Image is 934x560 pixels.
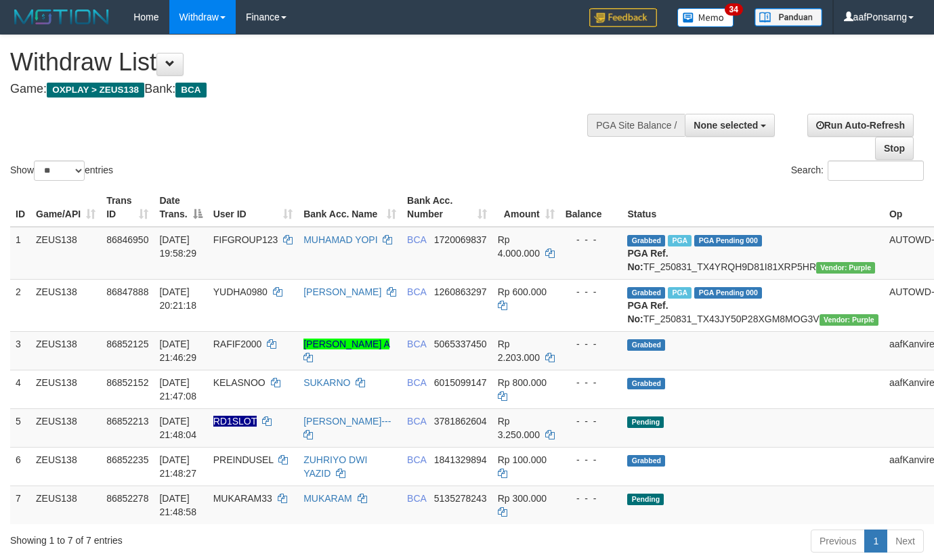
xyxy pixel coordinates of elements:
[34,160,85,181] select: Showentries
[566,453,617,467] div: - - -
[434,454,487,465] span: Copy 1841329894 to clipboard
[10,447,30,486] td: 6
[30,486,101,524] td: ZEUS138
[434,377,487,388] span: Copy 6015099147 to clipboard
[725,3,743,16] span: 34
[407,493,426,504] span: BCA
[407,339,426,349] span: BCA
[566,492,617,505] div: - - -
[498,339,540,363] span: Rp 2.203.000
[807,114,914,137] a: Run Auto-Refresh
[159,234,196,259] span: [DATE] 19:58:29
[298,188,402,227] th: Bank Acc. Name: activate to sort column ascending
[213,416,257,427] span: Nama rekening ada tanda titik/strip, harap diedit
[213,454,274,465] span: PREINDUSEL
[30,331,101,370] td: ZEUS138
[622,279,884,331] td: TF_250831_TX43JY50P28XGM8MOG3V
[303,493,352,504] a: MUKARAM
[566,376,617,389] div: - - -
[627,339,665,351] span: Grabbed
[47,83,144,98] span: OXPLAY > ZEUS138
[213,377,266,388] span: KELASNOO
[159,377,196,402] span: [DATE] 21:47:08
[755,8,822,26] img: panduan.png
[10,227,30,280] td: 1
[10,160,113,181] label: Show entries
[303,454,367,479] a: ZUHRIYO DWI YAZID
[864,530,887,553] a: 1
[407,286,426,297] span: BCA
[303,377,350,388] a: SUKARNO
[106,234,148,245] span: 86846950
[492,188,560,227] th: Amount: activate to sort column ascending
[627,416,664,428] span: Pending
[627,300,668,324] b: PGA Ref. No:
[106,454,148,465] span: 86852235
[10,528,379,547] div: Showing 1 to 7 of 7 entries
[560,188,622,227] th: Balance
[816,262,875,274] span: Vendor URL: https://trx4.1velocity.biz
[498,234,540,259] span: Rp 4.000.000
[106,493,148,504] span: 86852278
[627,235,665,246] span: Grabbed
[820,314,878,326] span: Vendor URL: https://trx4.1velocity.biz
[434,286,487,297] span: Copy 1260863297 to clipboard
[498,377,547,388] span: Rp 800.000
[402,188,492,227] th: Bank Acc. Number: activate to sort column ascending
[434,416,487,427] span: Copy 3781862604 to clipboard
[30,447,101,486] td: ZEUS138
[106,377,148,388] span: 86852152
[694,287,762,299] span: PGA Pending
[434,234,487,245] span: Copy 1720069837 to clipboard
[303,234,377,245] a: MUHAMAD YOPI
[303,286,381,297] a: [PERSON_NAME]
[875,137,914,160] a: Stop
[434,339,487,349] span: Copy 5065337450 to clipboard
[159,454,196,479] span: [DATE] 21:48:27
[213,286,268,297] span: YUDHA0980
[887,530,924,553] a: Next
[30,227,101,280] td: ZEUS138
[811,530,865,553] a: Previous
[498,493,547,504] span: Rp 300.000
[668,287,692,299] span: Marked by aafnoeunsreypich
[627,455,665,467] span: Grabbed
[159,339,196,363] span: [DATE] 21:46:29
[106,416,148,427] span: 86852213
[10,279,30,331] td: 2
[407,234,426,245] span: BCA
[208,188,298,227] th: User ID: activate to sort column ascending
[622,188,884,227] th: Status
[10,331,30,370] td: 3
[154,188,207,227] th: Date Trans.: activate to sort column descending
[159,286,196,311] span: [DATE] 20:21:18
[589,8,657,27] img: Feedback.jpg
[213,339,262,349] span: RAFIF2000
[10,83,609,96] h4: Game: Bank:
[106,339,148,349] span: 86852125
[627,248,668,272] b: PGA Ref. No:
[30,408,101,447] td: ZEUS138
[694,235,762,246] span: PGA Pending
[694,120,758,131] span: None selected
[434,493,487,504] span: Copy 5135278243 to clipboard
[10,7,113,27] img: MOTION_logo.png
[685,114,775,137] button: None selected
[10,486,30,524] td: 7
[407,377,426,388] span: BCA
[627,494,664,505] span: Pending
[566,337,617,351] div: - - -
[213,493,272,504] span: MUKARAM33
[30,188,101,227] th: Game/API: activate to sort column ascending
[627,287,665,299] span: Grabbed
[159,416,196,440] span: [DATE] 21:48:04
[498,286,547,297] span: Rp 600.000
[677,8,734,27] img: Button%20Memo.svg
[10,370,30,408] td: 4
[303,339,389,349] a: [PERSON_NAME] A
[498,416,540,440] span: Rp 3.250.000
[407,416,426,427] span: BCA
[106,286,148,297] span: 86847888
[213,234,278,245] span: FIFGROUP123
[10,408,30,447] td: 5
